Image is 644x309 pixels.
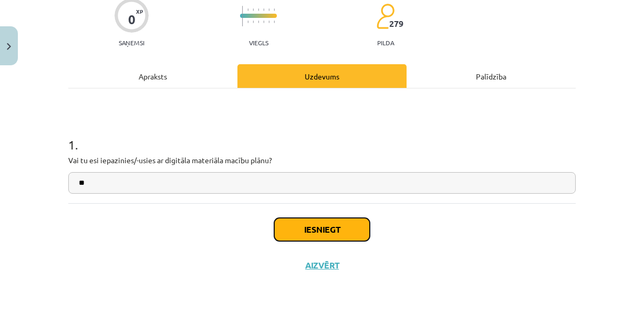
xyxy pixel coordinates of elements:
span: XP [136,8,143,14]
p: Saņemsi [115,39,149,46]
img: icon-short-line-57e1e144782c952c97e751825c79c345078a6d821885a25fce030b3d8c18986b.svg [263,21,264,23]
img: icon-short-line-57e1e144782c952c97e751825c79c345078a6d821885a25fce030b3d8c18986b.svg [274,8,275,11]
div: 0 [128,12,136,27]
img: icon-short-line-57e1e144782c952c97e751825c79c345078a6d821885a25fce030b3d8c18986b.svg [247,21,248,23]
p: pilda [377,39,394,46]
p: Viegls [249,39,268,46]
h1: 1 . [68,119,576,152]
div: Apraksts [68,64,237,88]
button: Aizvērt [302,260,342,271]
img: icon-short-line-57e1e144782c952c97e751825c79c345078a6d821885a25fce030b3d8c18986b.svg [258,21,259,23]
img: icon-close-lesson-0947bae3869378f0d4975bcd49f059093ad1ed9edebbc8119c70593378902aed.svg [7,43,11,50]
img: icon-short-line-57e1e144782c952c97e751825c79c345078a6d821885a25fce030b3d8c18986b.svg [274,21,275,23]
img: icon-short-line-57e1e144782c952c97e751825c79c345078a6d821885a25fce030b3d8c18986b.svg [268,8,269,11]
img: icon-short-line-57e1e144782c952c97e751825c79c345078a6d821885a25fce030b3d8c18986b.svg [258,8,259,11]
img: icon-short-line-57e1e144782c952c97e751825c79c345078a6d821885a25fce030b3d8c18986b.svg [247,8,248,11]
button: Iesniegt [274,218,370,241]
img: icon-short-line-57e1e144782c952c97e751825c79c345078a6d821885a25fce030b3d8c18986b.svg [253,21,254,23]
img: icon-long-line-d9ea69661e0d244f92f715978eff75569469978d946b2353a9bb055b3ed8787d.svg [242,6,243,26]
span: 279 [389,19,403,28]
img: icon-short-line-57e1e144782c952c97e751825c79c345078a6d821885a25fce030b3d8c18986b.svg [253,8,254,11]
p: Vai tu esi iepazinies/-usies ar digitāla materiāla macību plānu? [68,155,576,166]
img: students-c634bb4e5e11cddfef0936a35e636f08e4e9abd3cc4e673bd6f9a4125e45ecb1.svg [376,3,394,29]
img: icon-short-line-57e1e144782c952c97e751825c79c345078a6d821885a25fce030b3d8c18986b.svg [268,21,269,23]
div: Palīdzība [407,64,576,88]
div: Uzdevums [237,64,407,88]
img: icon-short-line-57e1e144782c952c97e751825c79c345078a6d821885a25fce030b3d8c18986b.svg [263,8,264,11]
